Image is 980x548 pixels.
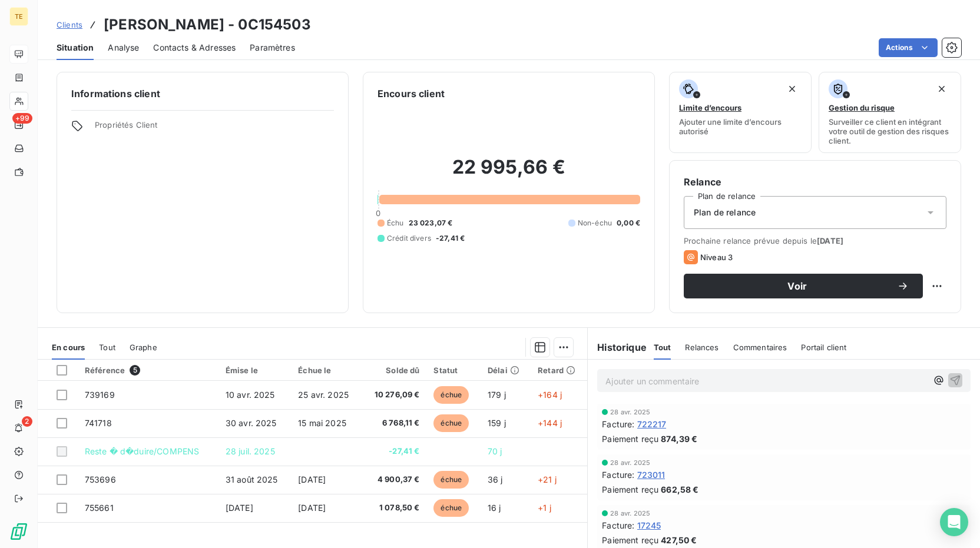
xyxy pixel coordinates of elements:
[250,42,295,54] span: Paramètres
[298,390,349,400] span: 25 avr. 2025
[298,366,355,375] div: Échue le
[661,433,697,445] span: 874,39 €
[698,281,897,291] span: Voir
[9,522,28,541] img: Logo LeanPay
[602,418,634,430] span: Facture :
[226,446,275,456] span: 28 juil. 2025
[12,113,32,124] span: +99
[694,207,756,218] span: Plan de relance
[829,117,951,145] span: Surveiller ce client en intégrant votre outil de gestion des risques client.
[733,343,787,352] span: Commentaires
[538,503,551,513] span: +1 j
[85,418,112,428] span: 741718
[226,503,253,513] span: [DATE]
[602,469,634,481] span: Facture :
[801,343,846,352] span: Portail client
[85,390,115,400] span: 739169
[661,534,697,546] span: 427,50 €
[654,343,671,352] span: Tout
[298,418,346,428] span: 15 mai 2025
[602,534,658,546] span: Paiement reçu
[538,474,557,484] span: +21 j
[488,503,501,513] span: 16 j
[488,390,506,400] span: 179 j
[298,503,326,513] span: [DATE]
[637,418,667,430] span: 722217
[433,366,474,375] div: Statut
[436,233,465,244] span: -27,41 €
[684,274,923,298] button: Voir
[433,471,469,489] span: échue
[879,38,938,57] button: Actions
[369,446,419,457] span: -27,41 €
[829,103,895,112] span: Gestion du risque
[637,519,661,532] span: 17245
[85,474,116,484] span: 753696
[700,253,733,262] span: Niveau 3
[538,366,580,375] div: Retard
[538,390,562,400] span: +164 j
[538,418,562,428] span: +144 j
[369,502,419,514] span: 1 078,50 €
[602,519,634,532] span: Facture :
[57,42,94,54] span: Situation
[378,155,640,191] h2: 22 995,66 €
[85,503,114,513] span: 755661
[685,343,719,352] span: Relances
[433,414,469,432] span: échue
[488,446,502,456] span: 70 j
[637,469,666,481] span: 723011
[130,365,140,376] span: 5
[488,366,524,375] div: Délai
[52,343,85,352] span: En cours
[679,117,802,136] span: Ajouter une limite d’encours autorisé
[610,510,650,517] span: 28 avr. 2025
[226,390,275,400] span: 10 avr. 2025
[99,343,115,352] span: Tout
[387,218,404,228] span: Échu
[617,218,640,228] span: 0,00 €
[679,103,741,112] span: Limite d’encours
[819,72,961,153] button: Gestion du risqueSurveiller ce client en intégrant votre outil de gestion des risques client.
[588,340,647,354] h6: Historique
[610,459,650,466] span: 28 avr. 2025
[57,19,82,31] a: Clients
[369,417,419,429] span: 6 768,11 €
[684,236,946,245] span: Prochaine relance prévue depuis le
[108,42,139,54] span: Analyse
[104,14,311,35] h3: [PERSON_NAME] - 0C154503
[226,366,284,375] div: Émise le
[817,236,843,245] span: [DATE]
[85,446,199,456] span: Reste � d�duire/COMPENS
[378,87,445,101] h6: Encours client
[602,433,658,445] span: Paiement reçu
[57,20,82,29] span: Clients
[409,218,453,228] span: 23 023,07 €
[226,474,278,484] span: 31 août 2025
[602,483,658,496] span: Paiement reçu
[488,418,506,428] span: 159 j
[298,474,326,484] span: [DATE]
[95,120,334,137] span: Propriétés Client
[369,474,419,486] span: 4 900,37 €
[369,389,419,401] span: 10 276,09 €
[369,366,419,375] div: Solde dû
[153,42,236,54] span: Contacts & Adresses
[387,233,431,244] span: Crédit divers
[661,483,698,496] span: 662,58 €
[433,499,469,517] span: échue
[610,408,650,416] span: 28 avr. 2025
[9,7,28,26] div: TE
[433,386,469,404] span: échue
[226,418,277,428] span: 30 avr. 2025
[669,72,812,153] button: Limite d’encoursAjouter une limite d’encours autorisé
[376,208,380,218] span: 0
[130,343,157,352] span: Graphe
[85,365,211,376] div: Référence
[22,416,32,427] span: 2
[684,175,946,189] h6: Relance
[578,218,612,228] span: Non-échu
[940,508,968,536] div: Open Intercom Messenger
[488,474,503,484] span: 36 j
[71,87,334,101] h6: Informations client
